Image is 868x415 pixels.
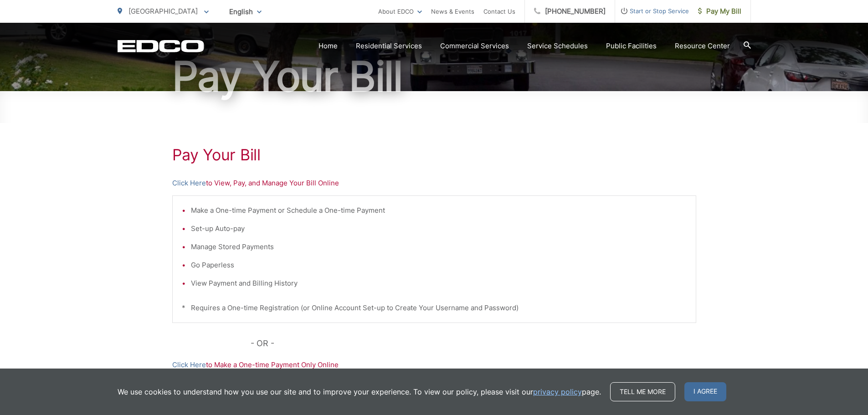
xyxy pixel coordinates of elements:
[483,6,515,17] a: Contact Us
[191,260,687,271] li: Go Paperless
[222,4,268,20] span: English
[606,41,657,51] a: Public Facilities
[118,40,204,52] a: EDCD logo. Return to the homepage.
[378,6,422,17] a: About EDCO
[698,6,741,17] span: Pay My Bill
[431,6,474,17] a: News & Events
[118,386,601,397] p: We use cookies to understand how you use our site and to improve your experience. To view our pol...
[356,41,422,51] a: Residential Services
[533,386,582,397] a: privacy policy
[172,178,206,189] a: Click Here
[172,359,206,370] a: Click Here
[191,223,687,234] li: Set-up Auto-pay
[172,359,696,370] p: to Make a One-time Payment Only Online
[191,241,687,252] li: Manage Stored Payments
[118,54,751,99] h1: Pay Your Bill
[191,278,687,289] li: View Payment and Billing History
[182,302,687,313] p: * Requires a One-time Registration (or Online Account Set-up to Create Your Username and Password)
[128,7,198,15] span: [GEOGRAPHIC_DATA]
[440,41,509,51] a: Commercial Services
[684,382,726,401] span: I agree
[172,178,696,189] p: to View, Pay, and Manage Your Bill Online
[610,382,675,401] a: Tell me more
[172,146,696,164] h1: Pay Your Bill
[251,337,696,350] p: - OR -
[191,205,687,216] li: Make a One-time Payment or Schedule a One-time Payment
[318,41,338,51] a: Home
[675,41,730,51] a: Resource Center
[527,41,588,51] a: Service Schedules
